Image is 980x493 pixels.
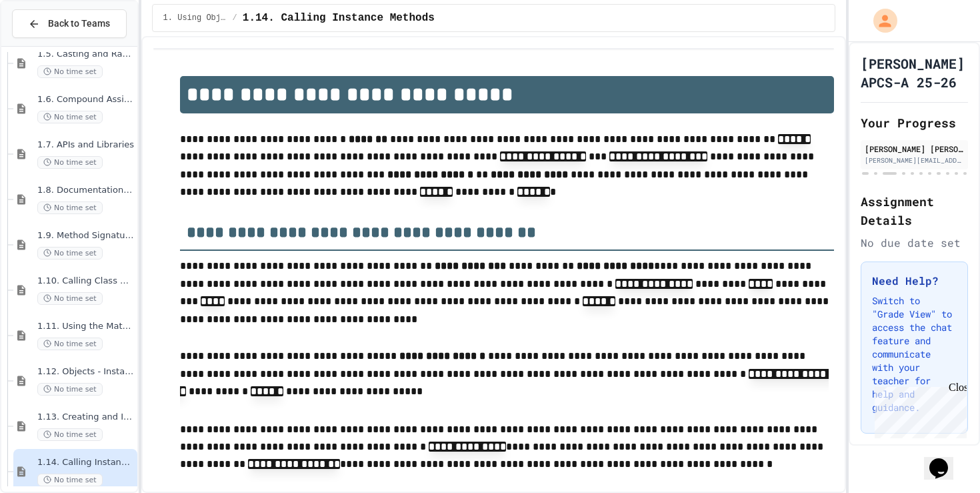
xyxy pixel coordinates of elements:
iframe: chat widget [869,382,967,438]
span: No time set [37,383,103,396]
p: Switch to "Grade View" to access the chat feature and communicate with your teacher for help and ... [872,294,957,414]
button: Back to Teams [12,9,127,38]
h2: Assignment Details [861,192,968,229]
h1: [PERSON_NAME] APCS-A 25-26 [861,54,968,91]
div: My Account [859,5,901,36]
span: No time set [37,247,103,260]
span: Back to Teams [48,17,110,31]
span: 1.14. Calling Instance Methods [37,457,135,468]
span: 1.7. APIs and Libraries [37,139,135,151]
span: No time set [37,428,103,441]
h2: Your Progress [861,113,968,132]
span: No time set [37,156,103,169]
span: No time set [37,201,103,214]
span: 1. Using Objects and Methods [163,13,227,23]
div: [PERSON_NAME] [PERSON_NAME] [865,143,964,155]
span: No time set [37,474,103,486]
iframe: chat widget [924,440,967,480]
span: 1.11. Using the Math Class [37,321,135,332]
span: 1.9. Method Signatures [37,230,135,241]
span: No time set [37,65,103,78]
span: No time set [37,111,103,123]
h3: Need Help? [872,273,957,289]
span: 1.14. Calling Instance Methods [243,10,435,26]
span: 1.5. Casting and Ranges of Values [37,49,135,60]
div: Chat with us now!Close [5,5,92,85]
span: No time set [37,338,103,350]
span: / [233,13,237,23]
div: No due date set [861,235,968,251]
span: 1.10. Calling Class Methods [37,276,135,287]
span: 1.12. Objects - Instances of Classes [37,366,135,378]
span: No time set [37,292,103,305]
span: 1.8. Documentation with Comments and Preconditions [37,185,135,196]
span: 1.6. Compound Assignment Operators [37,94,135,105]
div: [PERSON_NAME][EMAIL_ADDRESS][PERSON_NAME][DOMAIN_NAME][PERSON_NAME] [865,155,964,165]
span: 1.13. Creating and Initializing Objects: Constructors [37,412,135,423]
